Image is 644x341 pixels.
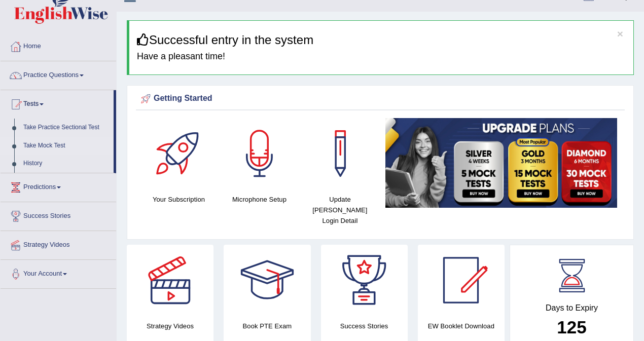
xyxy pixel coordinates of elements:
[19,137,114,155] a: Take Mock Test
[521,304,622,313] h4: Days to Expiry
[321,321,408,331] h4: Success Stories
[1,32,116,58] a: Home
[137,52,626,62] h4: Have a pleasant time!
[1,231,116,256] a: Strategy Videos
[305,194,375,226] h4: Update [PERSON_NAME] Login Detail
[1,61,116,87] a: Practice Questions
[1,90,114,116] a: Tests
[144,194,214,205] h4: Your Subscription
[1,202,116,228] a: Success Stories
[1,260,116,285] a: Your Account
[418,321,505,331] h4: EW Booklet Download
[138,91,622,106] div: Getting Started
[617,28,623,39] button: ×
[19,155,114,173] a: History
[224,321,310,331] h4: Book PTE Exam
[1,173,116,199] a: Predictions
[127,321,213,331] h4: Strategy Videos
[224,194,295,205] h4: Microphone Setup
[19,119,114,137] a: Take Practice Sectional Test
[385,118,617,208] img: small5.jpg
[557,317,586,337] b: 125
[137,33,626,47] h3: Successful entry in the system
